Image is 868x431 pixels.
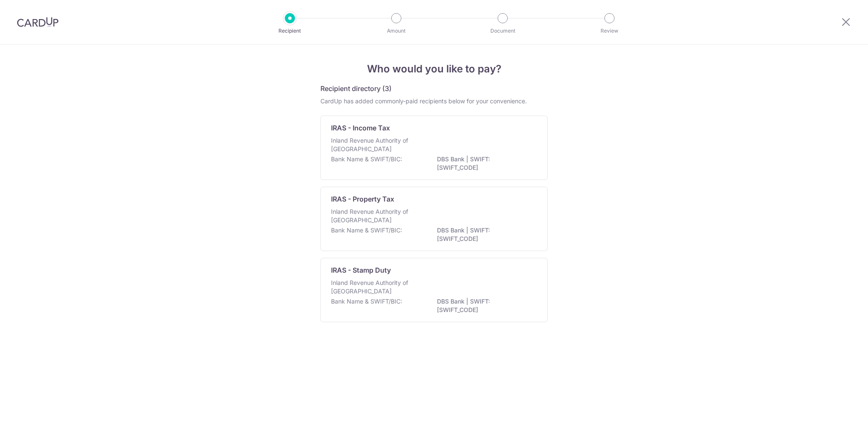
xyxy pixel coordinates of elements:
p: Inland Revenue Authority of [GEOGRAPHIC_DATA] [331,136,421,153]
img: CardUp [17,17,58,27]
p: Document [471,27,534,35]
p: Amount [365,27,428,35]
p: IRAS - Income Tax [331,123,390,133]
p: Bank Name & SWIFT/BIC: [331,155,402,163]
p: DBS Bank | SWIFT: [SWIFT_CODE] [437,226,532,243]
h5: Recipient directory (3) [320,83,392,94]
p: Bank Name & SWIFT/BIC: [331,226,402,235]
h4: Who would you like to pay? [320,61,548,77]
div: CardUp has added commonly-paid recipients below for your convenience. [320,97,548,105]
p: DBS Bank | SWIFT: [SWIFT_CODE] [437,155,532,172]
p: Inland Revenue Authority of [GEOGRAPHIC_DATA] [331,207,421,224]
p: Review [578,27,641,35]
p: Bank Name & SWIFT/BIC: [331,297,402,306]
p: Inland Revenue Authority of [GEOGRAPHIC_DATA] [331,279,421,296]
p: Recipient [259,27,321,35]
p: IRAS - Property Tax [331,194,394,204]
p: DBS Bank | SWIFT: [SWIFT_CODE] [437,297,532,314]
p: IRAS - Stamp Duty [331,265,391,275]
iframe: Opens a widget where you can find more information [814,406,860,427]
